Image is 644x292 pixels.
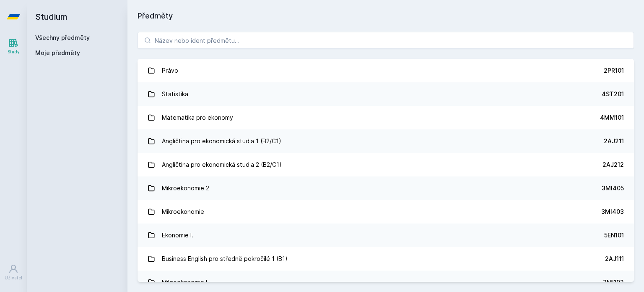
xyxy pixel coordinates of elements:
div: 2PR101 [604,66,624,75]
a: Matematika pro ekonomy 4MM101 [138,106,634,129]
h1: Předměty [138,10,634,22]
div: 2AJ211 [604,137,624,145]
a: Právo 2PR101 [138,59,634,82]
div: 2AJ212 [602,160,624,169]
div: Právo [162,62,178,79]
a: Všechny předměty [35,34,90,41]
div: Mikroekonomie 2 [162,180,209,197]
div: Angličtina pro ekonomická studia 2 (B2/C1) [162,156,282,173]
a: Uživatel [2,260,25,285]
a: Mikroekonomie 3MI403 [138,200,634,224]
div: 4ST201 [602,90,624,98]
a: Study [2,34,25,59]
div: Business English pro středně pokročilé 1 (B1) [162,250,288,267]
a: Ekonomie I. 5EN101 [138,224,634,247]
span: Moje předměty [35,49,80,57]
div: 3MI403 [601,208,624,216]
div: 2AJ111 [605,255,624,263]
a: Angličtina pro ekonomická studia 2 (B2/C1) 2AJ212 [138,153,634,176]
input: Název nebo ident předmětu… [138,32,634,49]
div: Mikroekonomie I [162,274,207,291]
div: 3MI405 [602,184,624,192]
div: 5EN101 [604,231,624,239]
div: 4MM101 [600,113,624,122]
div: Angličtina pro ekonomická studia 1 (B2/C1) [162,133,281,150]
a: Statistika 4ST201 [138,82,634,106]
div: Statistika [162,86,188,103]
div: Mikroekonomie [162,203,204,220]
div: Study [8,49,20,55]
div: Matematika pro ekonomy [162,109,233,126]
a: Angličtina pro ekonomická studia 1 (B2/C1) 2AJ211 [138,129,634,153]
div: Ekonomie I. [162,227,193,244]
a: Mikroekonomie 2 3MI405 [138,176,634,200]
div: Uživatel [5,275,22,281]
a: Business English pro středně pokročilé 1 (B1) 2AJ111 [138,247,634,271]
div: 3MI102 [603,278,624,287]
